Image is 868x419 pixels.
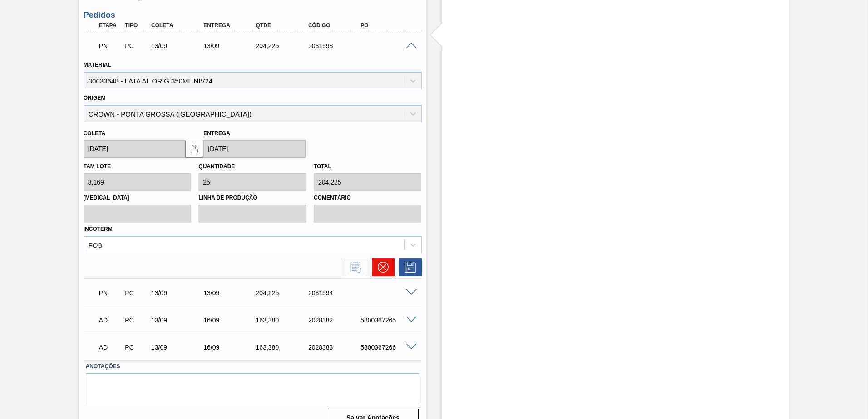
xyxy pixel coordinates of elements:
[149,289,207,297] div: 13/09/2025
[99,317,122,324] p: AD
[86,360,419,373] label: Anotações
[254,344,312,351] div: 163,380
[99,42,122,49] p: PN
[123,42,150,49] div: Pedido de Compra
[149,344,207,351] div: 13/09/2025
[189,143,200,154] img: locked
[395,258,422,276] div: Salvar Pedido
[254,289,312,297] div: 204,225
[123,289,150,297] div: Pedido de Compra
[84,191,192,205] label: [MEDICAL_DATA]
[149,317,207,324] div: 13/09/2025
[97,283,124,303] div: Pedido em Negociação
[201,22,260,29] div: Entrega
[201,289,260,297] div: 13/09/2025
[358,344,417,351] div: 5800367266
[99,344,122,351] p: AD
[84,226,113,232] label: Incoterm
[123,22,150,29] div: Tipo
[203,130,230,136] label: Entrega
[306,317,365,324] div: 2028382
[198,163,235,170] label: Quantidade
[123,344,150,351] div: Pedido de Compra
[306,22,365,29] div: Código
[254,42,312,49] div: 204,225
[97,337,124,357] div: Aguardando Descarga
[314,163,331,170] label: Total
[84,140,186,158] input: dd/mm/yyyy
[84,95,106,101] label: Origem
[97,310,124,330] div: Aguardando Descarga
[89,241,103,248] div: FOB
[306,344,365,351] div: 2028383
[203,140,306,158] input: dd/mm/yyyy
[254,317,312,324] div: 163,380
[306,42,365,49] div: 2031593
[314,191,422,205] label: Comentário
[367,258,395,276] div: Cancelar pedido
[99,289,122,297] p: PN
[149,42,207,49] div: 13/09/2025
[84,163,111,170] label: Tam lote
[254,22,312,29] div: Qtde
[84,62,111,68] label: Material
[149,22,207,29] div: Coleta
[84,130,105,136] label: Coleta
[123,317,150,324] div: Pedido de Compra
[358,22,417,29] div: PO
[201,42,260,49] div: 13/09/2025
[97,36,124,56] div: Pedido em Negociação
[340,258,367,276] div: Informar alteração no pedido
[97,22,124,29] div: Etapa
[185,140,203,158] button: locked
[84,10,422,20] h3: Pedidos
[306,289,365,297] div: 2031594
[358,317,417,324] div: 5800367265
[201,344,260,351] div: 16/09/2025
[198,191,306,205] label: Linha de Produção
[201,317,260,324] div: 16/09/2025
